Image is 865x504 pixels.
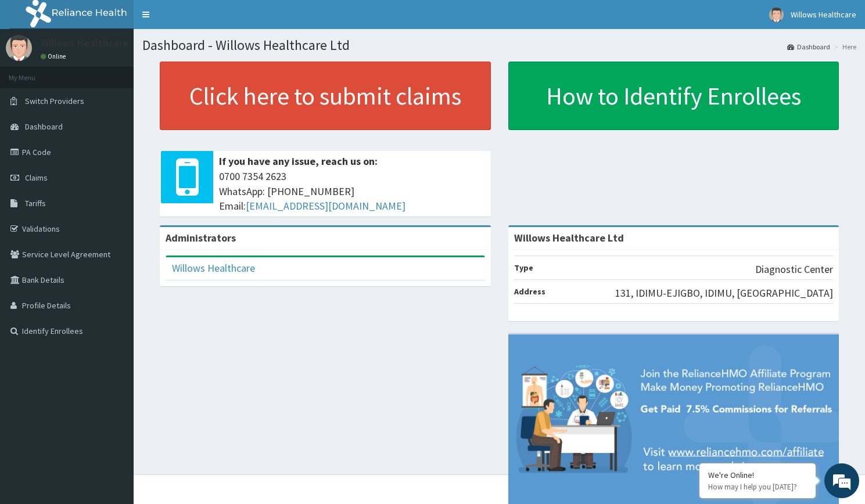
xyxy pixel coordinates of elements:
[166,231,236,244] b: Administrators
[514,231,624,244] strong: Willows Healthcare Ltd
[708,482,807,492] p: How may I help you today?
[219,154,378,168] b: If you have any issue, reach us on:
[41,38,128,48] p: Willows Healthcare
[787,42,830,52] a: Dashboard
[172,261,255,275] a: Willows Healthcare
[160,62,491,130] a: Click here to submit claims
[514,286,545,297] b: Address
[831,42,856,52] li: Here
[25,172,48,183] span: Claims
[25,198,46,208] span: Tariffs
[246,199,405,213] a: [EMAIL_ADDRESS][DOMAIN_NAME]
[708,470,807,480] div: We're Online!
[508,62,839,130] a: How to Identify Enrollees
[514,262,533,273] b: Type
[219,169,485,214] span: 0700 7354 2623 WhatsApp: [PHONE_NUMBER] Email:
[615,286,833,301] p: 131, IDIMU-EJIGBO, IDIMU, [GEOGRAPHIC_DATA]
[769,8,784,22] img: User Image
[791,9,856,20] span: Willows Healthcare
[25,121,63,132] span: Dashboard
[41,52,69,60] a: Online
[755,262,833,277] p: Diagnostic Center
[6,35,32,61] img: User Image
[142,38,856,53] h1: Dashboard - Willows Healthcare Ltd
[25,96,84,106] span: Switch Providers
